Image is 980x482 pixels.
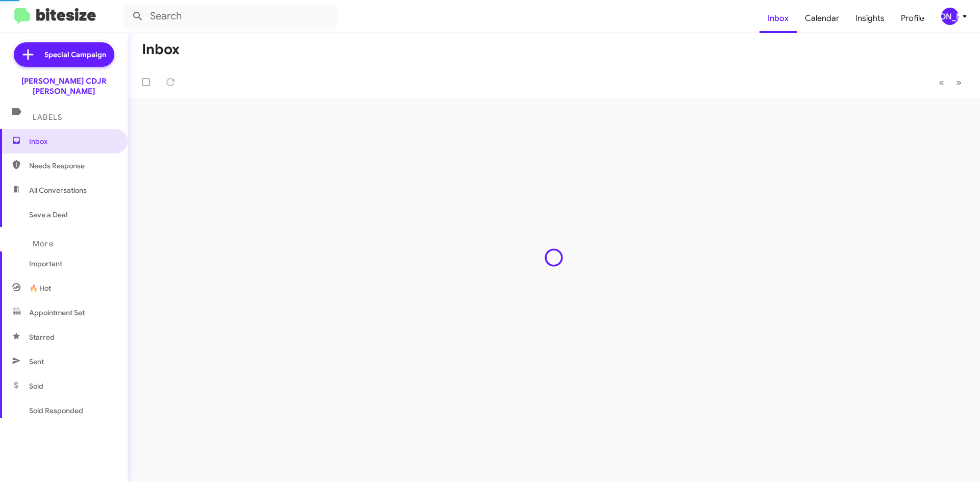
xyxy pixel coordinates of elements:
a: Insights [847,4,893,33]
span: Inbox [29,136,116,146]
span: 🔥 Hot [29,283,51,293]
span: » [956,76,962,89]
div: [PERSON_NAME] [941,8,959,25]
button: Next [950,72,968,93]
button: [PERSON_NAME] [933,8,969,25]
span: Sold Responded [29,405,83,416]
span: « [939,76,944,89]
span: Save a Deal [29,210,67,220]
input: Search [124,4,338,29]
a: Special Campaign [14,42,114,67]
span: Needs Response [29,161,116,171]
button: Previous [933,72,950,93]
span: All Conversations [29,185,87,195]
nav: Page navigation example [933,72,968,93]
span: Labels [33,113,62,122]
span: Sold [29,381,43,391]
h1: Inbox [142,41,180,58]
a: Profile [893,4,933,33]
a: Inbox [759,4,797,33]
span: Starred [29,332,55,342]
span: Sent [29,357,44,367]
span: Important [29,259,116,269]
span: Special Campaign [44,49,106,60]
span: Appointment Set [29,308,85,318]
a: Calendar [797,4,847,33]
span: More [33,239,54,248]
